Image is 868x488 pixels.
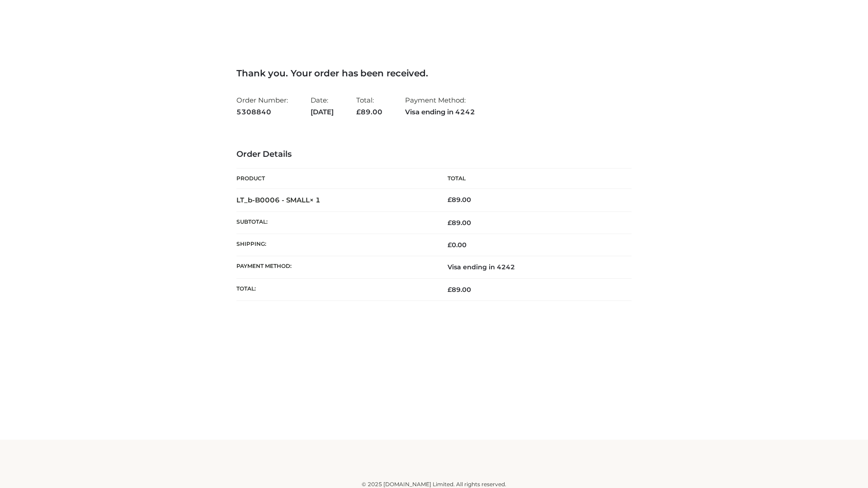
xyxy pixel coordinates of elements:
span: 89.00 [448,286,471,294]
th: Shipping: [236,234,434,256]
th: Subtotal: [236,211,434,234]
li: Date: [311,92,334,120]
strong: × 1 [310,196,321,204]
strong: LT_b-B0006 - SMALL [236,196,321,204]
th: Product [236,169,434,189]
th: Total: [236,278,434,300]
span: £ [448,286,452,294]
span: £ [448,196,452,204]
th: Payment method: [236,256,434,278]
li: Payment Method: [405,92,475,120]
span: 89.00 [356,108,382,116]
strong: 5308840 [236,106,288,118]
strong: Visa ending in 4242 [405,106,475,118]
bdi: 0.00 [448,241,467,249]
td: Visa ending in 4242 [434,256,632,278]
h3: Thank you. Your order has been received. [236,68,632,79]
span: £ [448,241,452,249]
span: £ [356,108,361,116]
strong: [DATE] [311,106,334,118]
bdi: 89.00 [448,196,471,204]
h3: Order Details [236,150,632,160]
th: Total [434,169,632,189]
li: Total: [356,92,382,120]
li: Order Number: [236,92,288,120]
span: 89.00 [448,219,471,227]
span: £ [448,219,452,227]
